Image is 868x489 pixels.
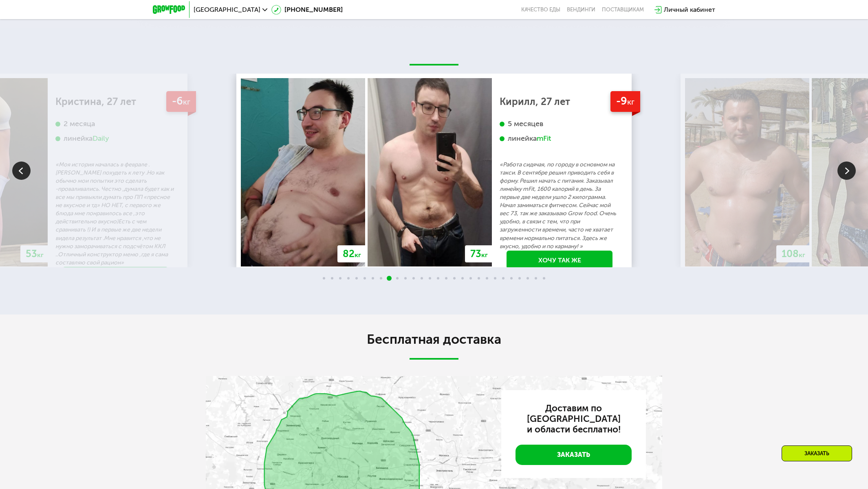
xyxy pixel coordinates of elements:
[537,134,551,143] div: mFit
[610,91,640,112] div: -9
[516,445,632,465] a: Заказать
[55,119,175,129] div: 2 месяца
[93,134,109,143] div: Daily
[206,331,662,347] h2: Бесплатная доставка
[516,403,632,435] h3: Доставим по [GEOGRAPHIC_DATA] и области бесплатно!
[500,161,619,250] p: «Работа сидячая, по городу в основном на такси. В сентябре решил приводить себя в форму. Решил на...
[55,134,175,143] div: линейка
[500,134,619,143] div: линейка
[337,245,366,262] div: 82
[567,7,595,13] a: Вендинги
[507,251,612,269] a: Хочу так же
[55,161,175,266] p: «Моя история началась в феврале .[PERSON_NAME] похудеть к лету .Но как обычно мои попытки это сде...
[782,445,852,461] div: Заказать
[837,162,856,180] img: Slide right
[465,245,493,262] div: 73
[500,98,619,106] div: Кирилл, 27 лет
[627,97,634,107] span: кг
[799,251,805,259] span: кг
[481,251,488,259] span: кг
[776,245,811,262] div: 108
[664,5,715,15] div: Личный кабинет
[37,251,44,259] span: кг
[521,7,560,13] a: Качество еды
[500,119,619,129] div: 5 месяцев
[20,245,49,262] div: 53
[55,98,175,106] div: Кристина, 27 лет
[12,162,31,180] img: Slide left
[355,251,361,259] span: кг
[271,5,343,15] a: [PHONE_NUMBER]
[166,91,196,112] div: -6
[602,7,644,13] div: поставщикам
[62,267,168,285] a: Хочу так же
[194,7,260,13] span: [GEOGRAPHIC_DATA]
[183,97,190,107] span: кг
